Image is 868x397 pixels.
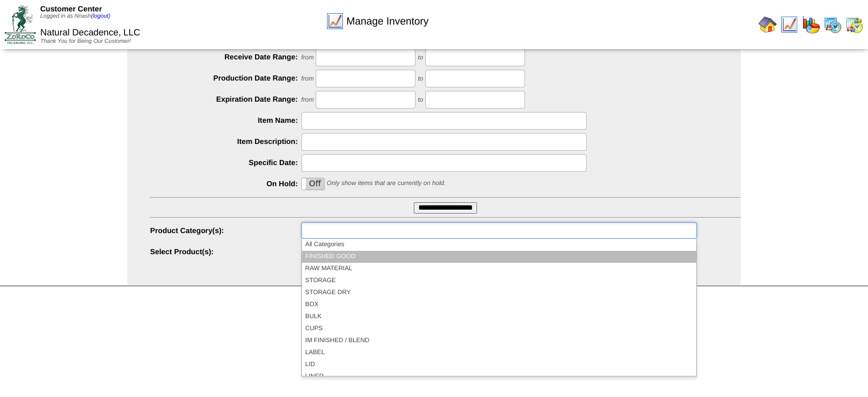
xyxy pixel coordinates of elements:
span: Only show items that are currently on hold. [326,180,445,187]
li: IM FINISHED / BLEND [302,335,696,347]
label: Off [302,178,324,190]
label: Receive Date Range: [150,53,301,61]
img: line_graph.gif [780,15,798,34]
label: Expiration Date Range: [150,95,301,103]
li: STORAGE [302,275,696,287]
label: Production Date Range: [150,74,301,82]
li: RAW MATERIAL [302,263,696,275]
span: Logged in as Nnash [40,13,110,19]
span: from [301,97,314,103]
label: On Hold: [150,179,301,188]
span: to [418,54,423,61]
li: LINER [302,371,696,383]
span: Thank You for Being Our Customer! [40,38,131,45]
li: All Categories [302,239,696,251]
span: Natural Decadence, LLC [40,28,140,38]
label: Item Description: [150,137,301,146]
label: Specific Date: [150,158,301,167]
img: graph.gif [802,15,820,34]
label: Select Product(s): [150,247,301,256]
span: to [418,75,423,82]
label: Item Name: [150,116,301,125]
li: LABEL [302,347,696,359]
div: OnOff [301,178,325,190]
span: from [301,54,314,61]
li: BULK [302,311,696,323]
img: ZoRoCo_Logo(Green%26Foil)%20jpg.webp [5,5,36,43]
label: Product Category(s): [150,226,301,235]
li: CUPS [302,323,696,335]
li: LID [302,359,696,371]
img: calendarinout.gif [845,15,863,34]
img: home.gif [758,15,777,34]
li: BOX [302,299,696,311]
img: calendarprod.gif [823,15,842,34]
li: FINISHED GOOD [302,251,696,263]
img: line_graph.gif [326,12,344,30]
span: from [301,75,314,82]
a: (logout) [91,13,110,19]
span: to [418,97,423,103]
span: Manage Inventory [346,15,429,27]
li: STORAGE DRY [302,287,696,299]
span: Customer Center [40,5,102,13]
